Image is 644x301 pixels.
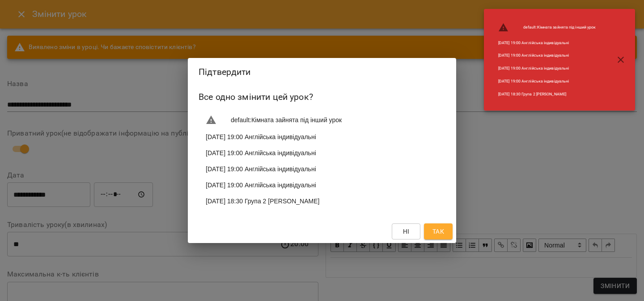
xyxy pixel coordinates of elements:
[392,223,420,239] button: Ні
[491,88,603,101] li: [DATE] 18:30 Група 2 [PERSON_NAME]
[491,75,603,88] li: [DATE] 19:00 Англійська індивідуальні
[403,226,410,237] span: Ні
[199,90,445,104] h6: Все одно змінити цей урок?
[491,19,603,37] li: default : Кімната зайнята під інший урок
[491,62,603,75] li: [DATE] 19:00 Англійська індивідуальні
[491,37,603,49] li: [DATE] 19:00 Англійська індивідуальні
[199,65,445,79] h2: Підтвердити
[491,49,603,62] li: [DATE] 19:00 Англійська індивідуальні
[199,177,445,193] li: [DATE] 19:00 Англійська індивідуальні
[199,111,445,129] li: default : Кімната зайнята під інший урок
[199,161,445,177] li: [DATE] 19:00 Англійська індивідуальні
[199,129,445,145] li: [DATE] 19:00 Англійська індивідуальні
[199,145,445,161] li: [DATE] 19:00 Англійська індивідуальні
[424,223,453,239] button: Так
[199,193,445,209] li: [DATE] 18:30 Група 2 [PERSON_NAME]
[432,226,444,237] span: Так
